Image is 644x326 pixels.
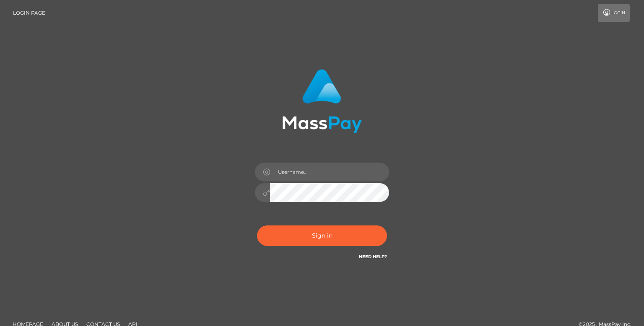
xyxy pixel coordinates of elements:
img: MassPay Login [282,69,362,133]
a: Login [598,4,630,22]
a: Need Help? [359,254,387,259]
input: Username... [270,163,389,181]
a: Login Page [13,4,45,22]
button: Sign in [257,225,387,246]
